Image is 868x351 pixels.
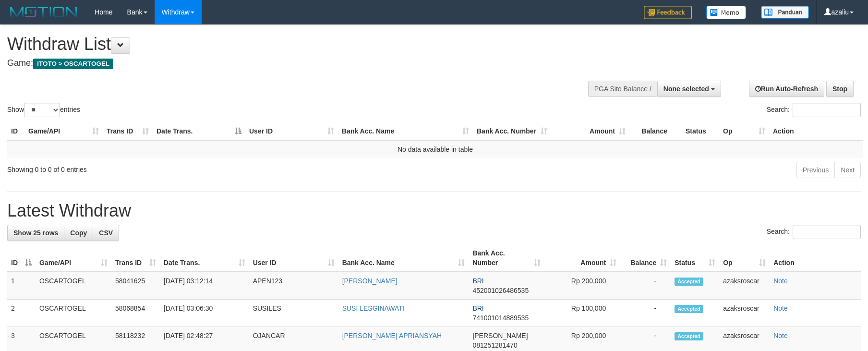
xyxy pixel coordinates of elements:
[793,103,861,117] input: Search:
[706,6,747,19] img: Button%20Memo.svg
[245,122,338,140] th: User ID: activate to sort column ascending
[682,122,719,140] th: Status
[719,300,770,327] td: azaksroscar
[93,225,119,241] a: CSV
[719,244,770,272] th: Op: activate to sort column ascending
[7,5,80,19] img: MOTION_logo.png
[675,305,703,313] span: Accepted
[644,6,692,19] img: Feedback.jpg
[7,225,64,241] a: Show 25 rows
[338,122,473,140] th: Bank Acc. Name: activate to sort column ascending
[7,272,36,300] td: 1
[342,277,398,285] a: [PERSON_NAME]
[64,225,93,241] a: Copy
[629,122,682,140] th: Balance
[834,162,861,178] a: Next
[767,103,861,117] label: Search:
[675,278,703,286] span: Accepted
[160,300,249,327] td: [DATE] 03:06:30
[36,272,111,300] td: OSCARTOGEL
[338,244,469,272] th: Bank Acc. Name: activate to sort column ascending
[472,314,529,322] span: Copy 741001014889535 to clipboard
[342,304,405,312] a: SUSI LESGINAWATI
[13,229,58,237] span: Show 25 rows
[472,277,483,285] span: BRI
[719,272,770,300] td: azaksroscar
[249,272,338,300] td: APEN123
[7,140,863,158] td: No data available in table
[769,122,863,140] th: Action
[24,122,103,140] th: Game/API: activate to sort column ascending
[469,244,544,272] th: Bank Acc. Number: activate to sort column ascending
[719,122,769,140] th: Op: activate to sort column ascending
[472,304,483,312] span: BRI
[472,287,529,294] span: Copy 452001026486535 to clipboard
[472,341,517,349] span: Copy 081251281470 to clipboard
[770,244,861,272] th: Action
[33,59,113,69] span: ITOTO > OSCARTOGEL
[796,162,835,178] a: Previous
[7,244,36,272] th: ID: activate to sort column descending
[826,81,854,97] a: Stop
[761,6,809,19] img: panduan.png
[153,122,245,140] th: Date Trans.: activate to sort column descending
[544,272,620,300] td: Rp 200,000
[249,244,338,272] th: User ID: activate to sort column ascending
[111,300,160,327] td: 58068854
[160,244,249,272] th: Date Trans.: activate to sort column ascending
[773,304,788,312] a: Note
[671,244,719,272] th: Status: activate to sort column ascending
[160,272,249,300] td: [DATE] 03:12:14
[70,229,87,237] span: Copy
[551,122,629,140] th: Amount: activate to sort column ascending
[7,35,569,54] h1: Withdraw List
[620,272,671,300] td: -
[472,332,528,339] span: [PERSON_NAME]
[544,244,620,272] th: Amount: activate to sort column ascending
[473,122,551,140] th: Bank Acc. Number: activate to sort column ascending
[588,81,657,97] div: PGA Site Balance /
[7,122,24,140] th: ID
[36,300,111,327] td: OSCARTOGEL
[36,244,111,272] th: Game/API: activate to sort column ascending
[249,300,338,327] td: SUSILES
[773,332,788,339] a: Note
[342,332,442,339] a: [PERSON_NAME] APRIANSYAH
[111,244,160,272] th: Trans ID: activate to sort column ascending
[7,103,80,117] label: Show entries
[111,272,160,300] td: 58041625
[7,59,569,68] h4: Game:
[7,161,354,174] div: Showing 0 to 0 of 0 entries
[7,201,861,220] h1: Latest Withdraw
[7,300,36,327] td: 2
[620,244,671,272] th: Balance: activate to sort column ascending
[99,229,113,237] span: CSV
[663,85,709,93] span: None selected
[675,332,703,340] span: Accepted
[749,81,824,97] a: Run Auto-Refresh
[773,277,788,285] a: Note
[793,225,861,239] input: Search:
[24,103,60,117] select: Showentries
[544,300,620,327] td: Rp 100,000
[103,122,153,140] th: Trans ID: activate to sort column ascending
[657,81,721,97] button: None selected
[620,300,671,327] td: -
[767,225,861,239] label: Search:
